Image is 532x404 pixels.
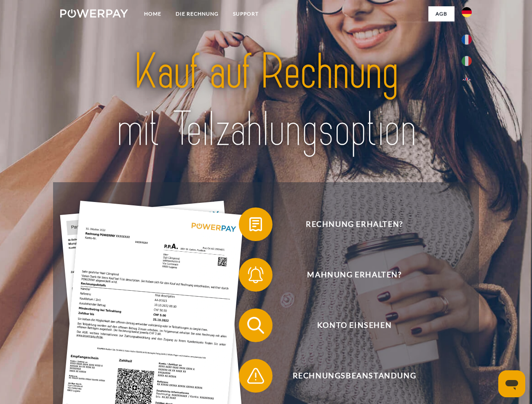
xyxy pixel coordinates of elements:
[245,315,266,336] img: qb_search.svg
[251,207,457,241] span: Rechnung erhalten?
[428,6,454,21] a: agb
[239,207,458,241] button: Rechnung erhalten?
[462,56,472,66] img: it
[462,78,472,88] img: en
[462,35,472,45] img: fr
[80,40,452,161] img: title-powerpay_de.svg
[60,9,128,18] img: logo-powerpay-white.svg
[498,370,525,397] iframe: Schaltfläche zum Öffnen des Messaging-Fensters
[137,6,168,21] a: Home
[251,258,457,292] span: Mahnung erhalten?
[239,308,458,342] button: Konto einsehen
[239,359,458,393] button: Rechnungsbeanstandung
[245,264,266,285] img: qb_bell.svg
[245,214,266,235] img: qb_bill.svg
[251,308,457,342] span: Konto einsehen
[462,7,472,17] img: de
[226,6,266,21] a: SUPPORT
[239,258,458,292] button: Mahnung erhalten?
[341,21,454,36] a: AGB (Kauf auf Rechnung)
[251,359,457,393] span: Rechnungsbeanstandung
[245,365,266,386] img: qb_warning.svg
[168,6,226,21] a: DIE RECHNUNG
